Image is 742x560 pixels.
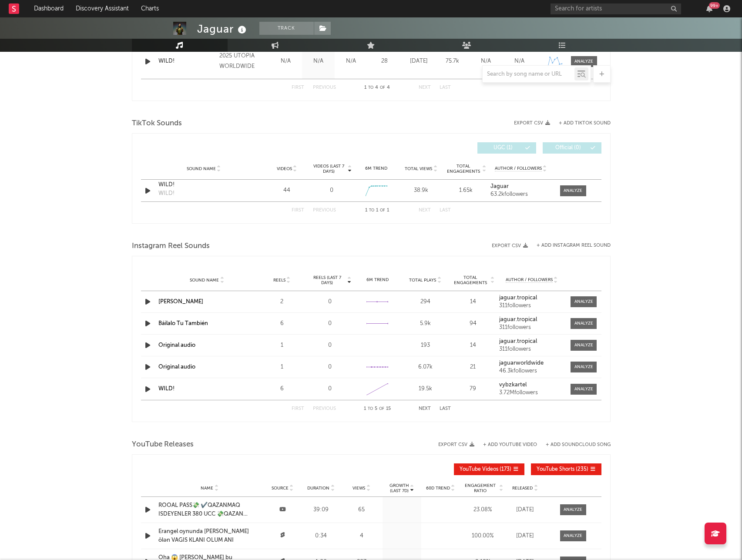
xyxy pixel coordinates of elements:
span: Source [272,486,289,491]
div: + Add YouTube Video [474,443,537,447]
div: 0 [308,298,352,306]
div: 19.5k [403,385,447,393]
span: Sound Name [187,166,216,171]
span: YouTube Shorts [537,467,574,472]
a: Erangel oynunda [PERSON_NAME] ölən VAGIS KLANI OLUM ANI [158,527,261,544]
div: 0:34 [304,532,339,540]
div: 44 [267,186,307,195]
div: 6.07k [403,363,447,372]
div: 99 + [709,2,720,9]
span: Videos (last 7 days) [311,164,346,174]
span: 60D Trend [426,486,450,491]
a: jaguar.tropical [499,339,564,345]
button: Export CSV [438,442,474,447]
div: 23.08 % [462,506,504,514]
div: 1 [260,341,304,350]
div: 294 [403,298,447,306]
a: WILD! [158,386,175,392]
span: Author / Followers [506,277,553,283]
a: Báilalo Tu También [158,321,208,326]
button: + Add TikTok Sound [550,121,611,126]
a: Original audio [158,364,195,370]
button: First [292,406,304,411]
div: N/A [505,57,534,66]
div: 1 [260,363,304,372]
strong: Jaguar [490,184,509,189]
div: 0 [308,319,352,328]
button: Last [440,406,451,411]
span: Official ( 0 ) [548,145,588,151]
div: 6M Trend [356,277,400,283]
button: Previous [313,208,336,213]
div: 0 [308,341,352,350]
span: Instagram Reel Sounds [132,241,210,251]
span: ( 173 ) [460,467,511,472]
div: 1 5 15 [353,404,401,414]
div: + Add Instagram Reel Sound [528,243,611,248]
a: WILD! [158,181,249,189]
div: 311 followers [499,325,564,331]
div: 65 [342,506,380,514]
a: ROOAL PASS💸 ✔️QAZANMAQ ISDEYENLER 380 UCC 💸QAZAN ERANGEL LIVIK✔️✅ #jaguaraz #[GEOGRAPHIC_DATA] #[... [158,501,261,518]
button: YouTube Videos(173) [454,463,524,475]
button: + Add Instagram Reel Sound [537,243,611,248]
span: YouTube Videos [460,467,498,472]
button: Previous [313,406,336,411]
a: Jaguar [490,184,551,190]
button: Track [259,22,314,35]
button: Export CSV [492,243,528,248]
input: Search by song name or URL [483,71,574,78]
a: WILD! [158,57,215,66]
span: of [380,208,385,212]
div: 14 [451,341,495,350]
input: Search for artists [551,3,681,14]
div: 6M Trend [356,165,396,172]
span: Engagement Ratio [462,483,498,493]
div: N/A [337,57,365,66]
div: 6 [260,319,304,328]
button: Next [419,406,431,411]
div: 4 [342,532,380,540]
div: 14 [451,298,495,306]
button: Official(0) [543,142,601,154]
span: Views [353,486,365,491]
button: + Add SoundCloud Song [537,443,611,447]
button: 99+ [706,5,712,12]
div: 21 [451,363,495,372]
div: 100.00 % [462,532,504,540]
span: YouTube Releases [132,439,194,450]
strong: jaguar.tropical [499,339,537,344]
div: N/A [304,57,332,66]
span: of [380,86,385,90]
span: Total Engagements [451,275,490,285]
span: Duration [307,486,329,491]
div: [DATE] [404,57,433,66]
strong: jaguar.tropical [499,317,537,322]
div: 28 [369,57,400,66]
div: N/A [471,57,500,66]
button: Previous [313,85,336,90]
span: Total Views [405,166,432,171]
div: [DATE] [508,532,543,540]
div: WILD! [158,189,175,198]
div: 79 [451,385,495,393]
a: [PERSON_NAME] [158,299,203,305]
button: Last [440,208,451,213]
button: Last [440,85,451,90]
button: Next [419,85,431,90]
p: Growth [389,483,409,488]
a: jaguar.tropical [499,317,564,323]
div: 63.2k followers [490,191,551,198]
a: vybzkartel [499,382,564,388]
p: (Last 7d) [389,488,409,493]
div: 3.72M followers [499,390,564,396]
span: Total Engagements [446,164,481,174]
button: + Add TikTok Sound [559,121,611,126]
div: 2 [260,298,304,306]
div: 1 1 1 [353,205,401,216]
div: 1 4 4 [353,83,401,93]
